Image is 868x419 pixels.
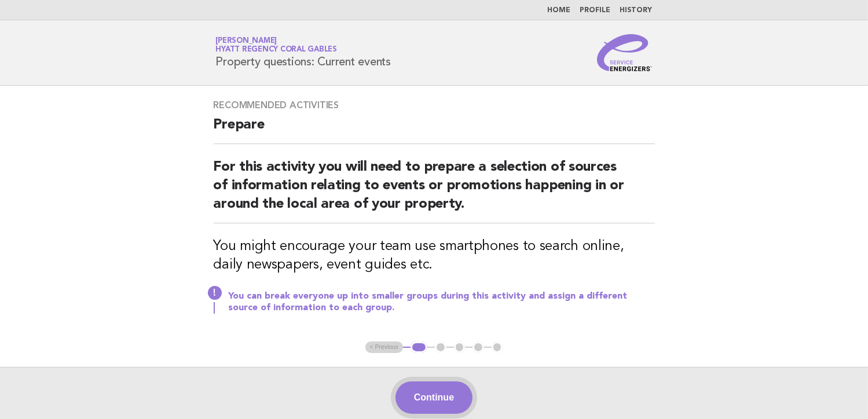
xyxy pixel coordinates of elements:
h2: Prepare [214,116,655,144]
p: You can break everyone up into smaller groups during this activity and assign a different source ... [229,291,655,314]
span: Hyatt Regency Coral Gables [216,46,338,54]
a: Home [548,7,571,14]
h2: For this activity you will need to prepare a selection of sources of information relating to even... [214,158,655,223]
h3: Recommended activities [214,100,655,111]
a: [PERSON_NAME]Hyatt Regency Coral Gables [216,37,338,53]
a: History [620,7,653,14]
a: Profile [580,7,611,14]
h3: You might encourage your team use smartphones to search online, daily newspapers, event guides etc. [214,237,655,274]
button: Continue [395,381,473,414]
img: Service Energizers [597,34,653,71]
h1: Property questions: Current events [216,38,391,68]
button: 1 [411,341,427,353]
